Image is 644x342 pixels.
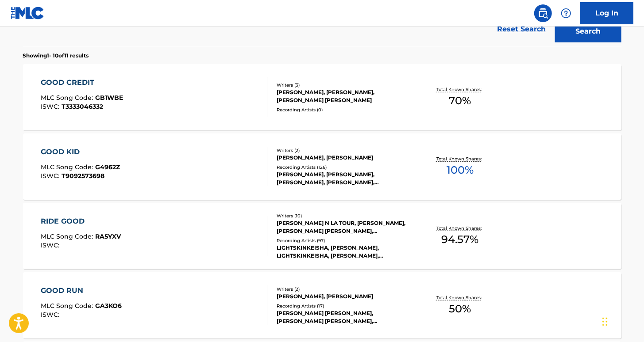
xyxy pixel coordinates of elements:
[41,147,120,157] div: GOOD KID
[436,294,484,301] p: Total Known Shares:
[561,8,571,19] img: help
[23,64,621,130] a: GOOD CREDITMLC Song Code:GB1WBEISWC:T3333046332Writers (3)[PERSON_NAME], [PERSON_NAME], [PERSON_N...
[277,88,410,104] div: [PERSON_NAME], [PERSON_NAME], [PERSON_NAME] [PERSON_NAME]
[277,303,410,309] div: Recording Artists ( 17 )
[95,232,121,240] span: RA5YXV
[23,203,621,269] a: RIDE GOODMLC Song Code:RA5YXVISWC:Writers (10)[PERSON_NAME] N LA TOUR, [PERSON_NAME], [PERSON_NAM...
[41,241,62,249] span: ISWC :
[23,133,621,200] a: GOOD KIDMLC Song Code:G4962ZISWC:T9092573698Writers (2)[PERSON_NAME], [PERSON_NAME]Recording Arti...
[11,7,45,19] img: MLC Logo
[436,225,484,232] p: Total Known Shares:
[447,162,474,178] span: 100 %
[277,82,410,88] div: Writers ( 3 )
[493,19,551,39] a: Reset Search
[41,163,95,171] span: MLC Song Code :
[449,93,471,109] span: 70 %
[277,164,410,171] div: Recording Artists ( 126 )
[41,77,123,88] div: GOOD CREDIT
[600,300,644,342] iframe: Chat Widget
[534,4,552,22] a: Public Search
[41,172,62,180] span: ISWC :
[277,293,410,300] div: [PERSON_NAME], [PERSON_NAME]
[41,103,62,110] span: ISWC :
[557,4,575,22] div: Help
[95,163,120,171] span: G4962Z
[41,285,122,296] div: GOOD RUN
[277,154,410,162] div: [PERSON_NAME], [PERSON_NAME]
[277,106,410,113] div: Recording Artists ( 0 )
[277,171,410,186] div: [PERSON_NAME], [PERSON_NAME], [PERSON_NAME], [PERSON_NAME], [PERSON_NAME], [PERSON_NAME], [PERSON...
[41,94,95,102] span: MLC Song Code :
[277,213,410,219] div: Writers ( 10 )
[441,232,478,247] span: 94.57 %
[436,156,484,162] p: Total Known Shares:
[23,272,621,338] a: GOOD RUNMLC Song Code:GA3KO6ISWC:Writers (2)[PERSON_NAME], [PERSON_NAME]Recording Artists (17)[PE...
[555,20,621,42] button: Search
[277,219,410,235] div: [PERSON_NAME] N LA TOUR, [PERSON_NAME], [PERSON_NAME] [PERSON_NAME], [PERSON_NAME], [PERSON_NAME]...
[95,94,123,102] span: GB1WBE
[538,8,548,19] img: search
[41,302,95,310] span: MLC Song Code :
[436,86,484,93] p: Total Known Shares:
[23,52,89,60] p: Showing 1 - 10 of 11 results
[62,103,103,110] span: T3333046332
[277,286,410,293] div: Writers ( 2 )
[277,147,410,154] div: Writers ( 2 )
[41,232,95,240] span: MLC Song Code :
[95,302,122,310] span: GA3KO6
[602,308,608,335] div: Drag
[277,237,410,244] div: Recording Artists ( 97 )
[449,301,471,317] span: 50 %
[41,216,121,227] div: RIDE GOOD
[277,244,410,260] div: LIGHTSKINKEISHA, [PERSON_NAME], LIGHTSKINKEISHA, [PERSON_NAME], LIGHTSKINKEISHA|[PERSON_NAME], LI...
[580,2,633,24] a: Log In
[277,309,410,325] div: [PERSON_NAME] [PERSON_NAME], [PERSON_NAME] [PERSON_NAME], [PERSON_NAME] [PERSON_NAME], [PERSON_NA...
[62,172,104,180] span: T9092573698
[41,311,62,319] span: ISWC :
